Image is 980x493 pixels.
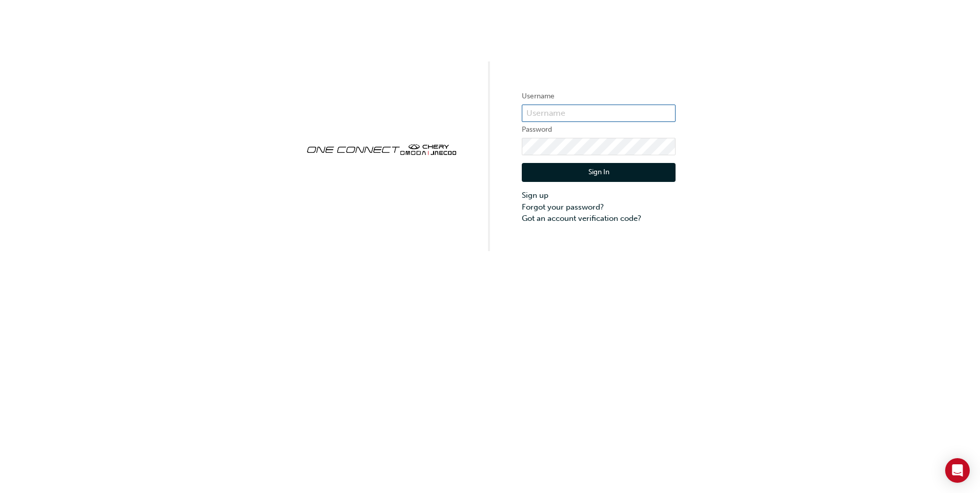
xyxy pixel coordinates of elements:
[522,190,676,201] a: Sign up
[522,163,676,182] button: Sign In
[522,201,676,213] a: Forgot your password?
[945,458,970,483] div: Open Intercom Messenger
[522,105,676,122] input: Username
[522,124,676,136] label: Password
[304,135,458,162] img: oneconnect
[522,90,676,102] label: Username
[522,213,676,224] a: Got an account verification code?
